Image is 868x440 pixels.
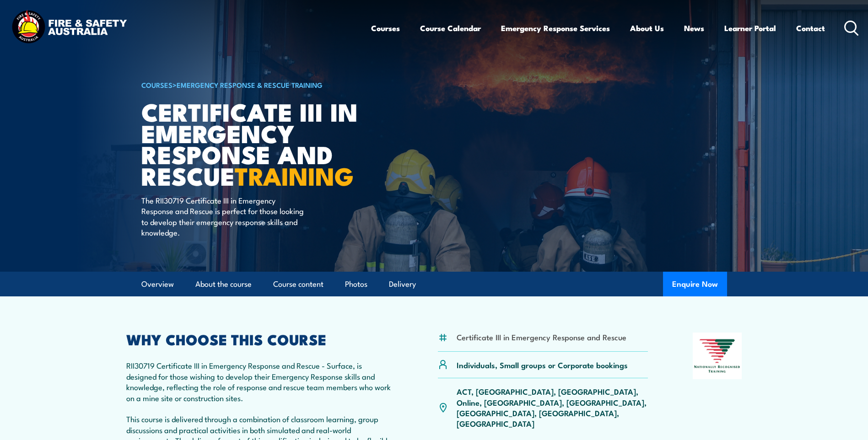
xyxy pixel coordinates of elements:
[420,16,481,40] a: Course Calendar
[457,332,626,342] li: Certificate III in Emergency Response and Rescue
[724,16,776,40] a: Learner Portal
[177,80,323,90] a: Emergency Response & Rescue Training
[345,272,367,296] a: Photos
[141,79,367,90] h6: >
[501,16,610,40] a: Emergency Response Services
[457,386,648,429] p: ACT, [GEOGRAPHIC_DATA], [GEOGRAPHIC_DATA], Online, [GEOGRAPHIC_DATA], [GEOGRAPHIC_DATA], [GEOGRAP...
[235,156,354,194] strong: TRAINING
[663,272,727,296] button: Enquire Now
[195,272,252,296] a: About the course
[141,195,308,238] p: The RII30719 Certificate III in Emergency Response and Rescue is perfect for those looking to dev...
[126,333,394,345] h2: WHY CHOOSE THIS COURSE
[389,272,416,296] a: Delivery
[141,80,173,90] a: COURSES
[630,16,664,40] a: About Us
[141,272,174,296] a: Overview
[273,272,323,296] a: Course content
[796,16,825,40] a: Contact
[371,16,400,40] a: Courses
[141,101,367,186] h1: Certificate III in Emergency Response and Rescue
[684,16,704,40] a: News
[457,360,628,370] p: Individuals, Small groups or Corporate bookings
[693,333,742,379] img: Nationally Recognised Training logo.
